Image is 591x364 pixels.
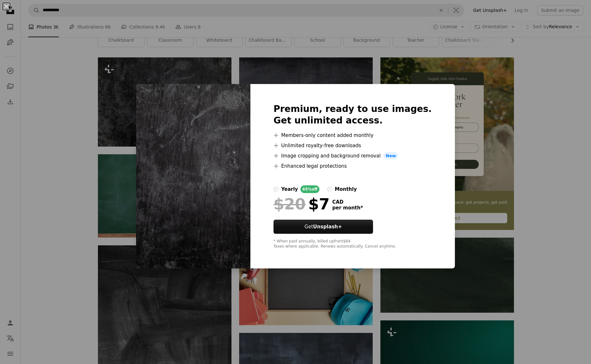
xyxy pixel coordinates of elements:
div: 65% off [300,185,319,193]
div: $7 [274,196,330,212]
li: Unlimited royalty-free downloads [274,142,432,149]
li: Enhanced legal protections [274,162,432,170]
div: monthly [335,185,357,193]
span: per month * [332,205,363,211]
img: premium_photo-1675765793965-b5b4d394b51f [136,84,250,269]
strong: Unsplash+ [313,224,342,230]
span: CAD [332,199,363,205]
li: Members-only content added monthly [274,131,432,139]
h2: Premium, ready to use images. Get unlimited access. [274,103,432,126]
span: New [383,152,399,160]
div: * When paid annually, billed upfront $84 Taxes where applicable. Renews automatically. Cancel any... [274,239,432,249]
input: monthly [327,187,332,192]
button: GetUnsplash+ [274,220,373,234]
div: yearly [281,185,298,193]
li: Image cropping and background removal [274,152,432,160]
input: yearly65%off [274,187,279,192]
span: $20 [274,196,306,212]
